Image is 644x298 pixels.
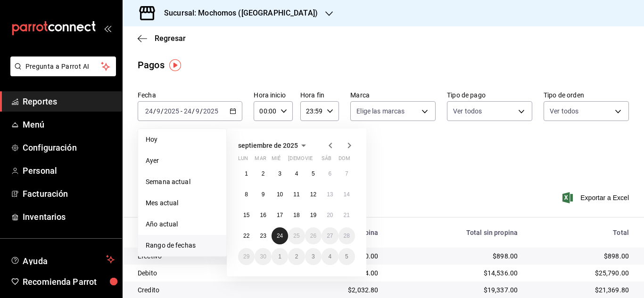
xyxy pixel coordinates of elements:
span: Menú [23,118,115,131]
input: -- [195,107,200,115]
a: Pregunta a Parrot AI [7,68,116,78]
abbr: 28 de septiembre de 2025 [344,233,350,239]
abbr: 8 de septiembre de 2025 [245,191,248,198]
abbr: 18 de septiembre de 2025 [293,212,299,218]
button: 3 de octubre de 2025 [305,248,322,265]
button: Regresar [138,34,186,43]
input: -- [156,107,161,115]
abbr: 16 de septiembre de 2025 [260,212,266,218]
button: 28 de septiembre de 2025 [339,227,355,244]
abbr: domingo [339,155,350,165]
abbr: 6 de septiembre de 2025 [328,170,331,177]
span: / [153,107,156,115]
abbr: 29 de septiembre de 2025 [243,253,249,260]
span: Hoy [146,135,219,145]
span: Año actual [146,219,219,229]
button: 3 de septiembre de 2025 [272,165,288,182]
button: 10 de septiembre de 2025 [272,186,288,203]
button: 20 de septiembre de 2025 [322,207,338,224]
abbr: 30 de septiembre de 2025 [260,253,266,260]
abbr: 21 de septiembre de 2025 [344,212,350,218]
span: Rango de fechas [146,241,219,250]
abbr: jueves [288,155,344,165]
abbr: 13 de septiembre de 2025 [327,191,333,198]
button: 8 de septiembre de 2025 [238,186,255,203]
div: Pagos [138,58,165,72]
span: Reportes [23,95,115,108]
abbr: 7 de septiembre de 2025 [345,170,348,177]
div: $2,032.80 [290,285,378,295]
abbr: 20 de septiembre de 2025 [327,212,333,218]
input: -- [183,107,192,115]
span: septiembre de 2025 [238,142,298,149]
span: Personal [23,164,115,177]
button: 16 de septiembre de 2025 [255,207,271,224]
abbr: 14 de septiembre de 2025 [344,191,350,198]
button: 21 de septiembre de 2025 [339,207,355,224]
input: -- [145,107,153,115]
button: 18 de septiembre de 2025 [288,207,305,224]
div: Credito [138,285,275,295]
span: / [161,107,164,115]
abbr: 17 de septiembre de 2025 [277,212,283,218]
abbr: 19 de septiembre de 2025 [310,212,316,218]
div: Total [533,229,629,236]
div: $21,369.80 [533,285,629,295]
span: Ayer [146,156,219,166]
span: Mes actual [146,198,219,208]
abbr: 1 de octubre de 2025 [278,253,281,260]
abbr: martes [255,155,266,165]
abbr: 1 de septiembre de 2025 [245,170,248,177]
abbr: 4 de octubre de 2025 [328,253,331,260]
button: 1 de octubre de 2025 [272,248,288,265]
span: Inventarios [23,210,115,223]
abbr: 10 de septiembre de 2025 [277,191,283,198]
abbr: 11 de septiembre de 2025 [293,191,299,198]
button: 23 de septiembre de 2025 [255,227,271,244]
button: Pregunta a Parrot AI [10,56,116,76]
button: 27 de septiembre de 2025 [322,227,338,244]
abbr: 22 de septiembre de 2025 [243,233,249,239]
button: 19 de septiembre de 2025 [305,207,322,224]
abbr: 24 de septiembre de 2025 [277,233,283,239]
button: 6 de septiembre de 2025 [322,165,338,182]
button: 25 de septiembre de 2025 [288,227,305,244]
span: Ver todos [550,106,578,116]
abbr: lunes [238,155,248,165]
button: 12 de septiembre de 2025 [305,186,322,203]
div: $25,790.00 [533,268,629,278]
button: 2 de octubre de 2025 [288,248,305,265]
button: 4 de septiembre de 2025 [288,165,305,182]
button: 22 de septiembre de 2025 [238,227,255,244]
button: 15 de septiembre de 2025 [238,207,255,224]
span: Recomienda Parrot [23,275,115,288]
button: 5 de octubre de 2025 [339,248,355,265]
div: $14,536.00 [393,268,518,278]
div: $898.00 [393,251,518,261]
abbr: 2 de septiembre de 2025 [262,170,265,177]
button: open_drawer_menu [104,24,111,32]
button: 30 de septiembre de 2025 [255,248,271,265]
abbr: 9 de septiembre de 2025 [262,191,265,198]
button: 1 de septiembre de 2025 [238,165,255,182]
abbr: 12 de septiembre de 2025 [310,191,316,198]
abbr: 3 de octubre de 2025 [312,253,315,260]
span: / [200,107,203,115]
span: - [181,107,182,115]
label: Fecha [138,92,242,98]
span: Elige las marcas [356,106,405,116]
span: Ver todos [453,106,482,116]
abbr: 25 de septiembre de 2025 [293,233,299,239]
button: 2 de septiembre de 2025 [255,165,271,182]
div: $898.00 [533,251,629,261]
span: Regresar [155,34,186,43]
button: 24 de septiembre de 2025 [272,227,288,244]
h3: Sucursal: Mochomos ([GEOGRAPHIC_DATA]) [157,8,318,19]
img: Tooltip marker [169,59,181,71]
button: 26 de septiembre de 2025 [305,227,322,244]
button: 5 de septiembre de 2025 [305,165,322,182]
button: 17 de septiembre de 2025 [272,207,288,224]
button: 4 de octubre de 2025 [322,248,338,265]
label: Tipo de pago [447,92,532,98]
